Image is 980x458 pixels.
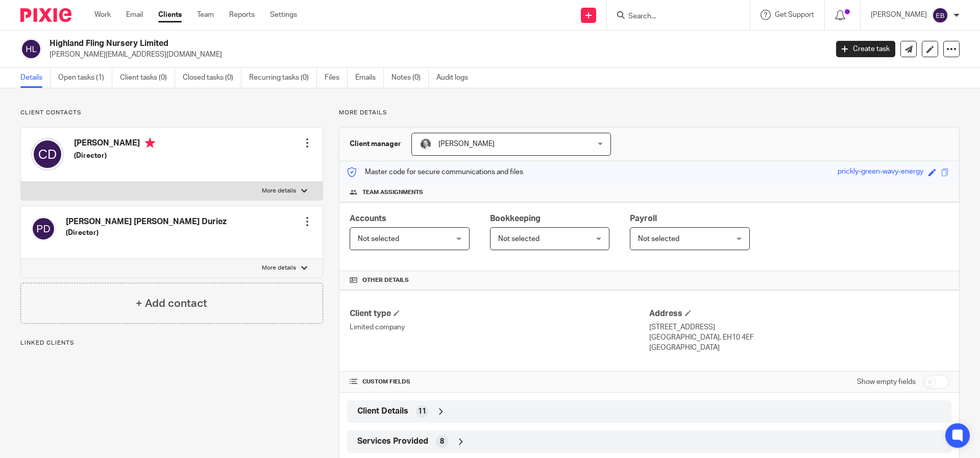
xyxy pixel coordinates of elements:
input: Search [627,12,719,21]
a: Open tasks (1) [58,68,112,88]
label: Show empty fields [857,377,916,387]
p: Master code for secure communications and files [347,167,523,177]
a: Files [325,68,348,88]
img: svg%3E [31,138,64,171]
span: Not selected [638,235,679,243]
h4: Client type [350,308,649,319]
h2: Highland Fling Nursery Limited [50,38,667,49]
h4: Address [649,308,949,319]
h5: (Director) [66,228,227,238]
span: Bookkeeping [490,214,541,223]
h4: + Add contact [136,296,207,311]
a: Details [20,68,51,88]
p: Linked clients [20,339,323,347]
a: Audit logs [436,68,476,88]
span: Team assignments [362,188,423,197]
a: Team [197,10,214,20]
p: [PERSON_NAME][EMAIL_ADDRESS][DOMAIN_NAME] [50,50,821,60]
p: [PERSON_NAME] [871,10,927,20]
span: [PERSON_NAME] [438,140,495,148]
h4: [PERSON_NAME] [PERSON_NAME] Duriez [66,216,227,227]
span: 8 [440,437,444,447]
a: Clients [158,10,182,20]
h4: CUSTOM FIELDS [350,378,649,386]
p: Client contacts [20,109,323,117]
a: Client tasks (0) [120,68,175,88]
span: Services Provided [357,436,428,447]
span: Payroll [630,214,657,223]
p: More details [262,264,296,272]
img: svg%3E [20,38,42,60]
span: Not selected [358,235,399,243]
h4: [PERSON_NAME] [74,138,155,151]
a: Work [94,10,111,20]
span: Accounts [350,214,386,223]
p: [GEOGRAPHIC_DATA] [649,343,949,353]
a: Notes (0) [391,68,429,88]
span: Get Support [775,11,814,18]
p: Limited company [350,322,649,332]
a: Closed tasks (0) [183,68,241,88]
span: Not selected [498,235,540,243]
img: svg%3E [932,7,948,23]
h3: Client manager [350,139,401,149]
img: Pixie [20,8,71,22]
img: svg%3E [31,216,56,241]
a: Settings [270,10,297,20]
span: 11 [418,406,426,417]
a: Email [126,10,143,20]
a: Recurring tasks (0) [249,68,317,88]
img: Rod%202%20Small.jpg [420,138,432,150]
p: More details [339,109,960,117]
span: Other details [362,276,409,284]
p: [STREET_ADDRESS] [649,322,949,332]
a: Create task [836,41,895,57]
i: Primary [145,138,155,148]
h5: (Director) [74,151,155,161]
p: More details [262,187,296,195]
a: Emails [355,68,384,88]
a: Reports [229,10,255,20]
div: prickly-green-wavy-energy [838,166,923,178]
p: [GEOGRAPHIC_DATA], EH10 4EF [649,332,949,343]
span: Client Details [357,406,408,417]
